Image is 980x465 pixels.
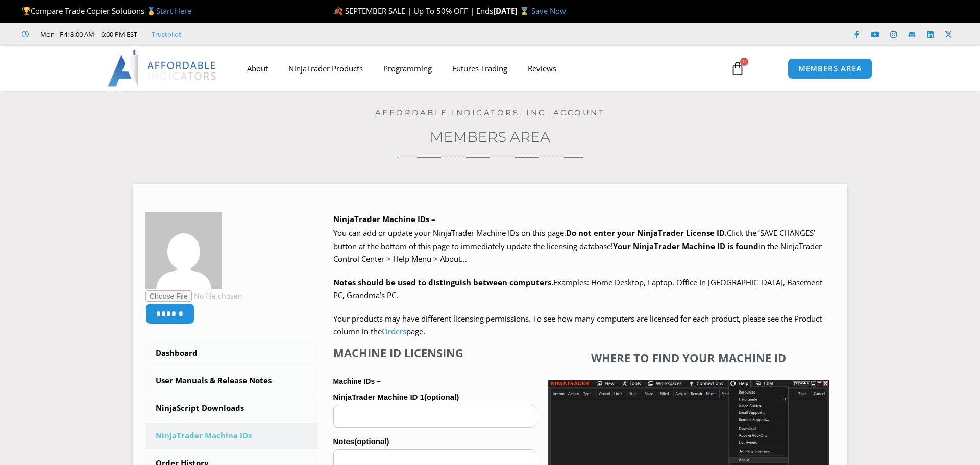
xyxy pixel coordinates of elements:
a: Orders [382,326,406,336]
a: NinjaTrader Machine IDs [145,423,318,449]
a: User Manuals & Release Notes [145,368,318,394]
a: About [237,57,278,80]
a: Programming [373,57,442,80]
label: NinjaTrader Machine ID 1 [333,389,535,405]
span: You can add or update your NinjaTrader Machine IDs on this page. [333,228,566,238]
strong: Your NinjaTrader Machine ID is found [613,241,758,251]
img: LogoAI | Affordable Indicators – NinjaTrader [108,50,217,87]
strong: [DATE] ⌛ [493,6,531,16]
a: Reviews [518,57,567,80]
a: MEMBERS AREA [788,58,873,79]
span: (optional) [424,393,459,401]
a: Trustpilot [152,28,181,40]
b: NinjaTrader Machine IDs – [333,214,435,224]
b: Do not enter your NinjaTrader License ID. [566,228,727,238]
span: Examples: Home Desktop, Laptop, Office In [GEOGRAPHIC_DATA], Basement PC, Grandma’s PC. [333,277,822,301]
h4: Where to find your Machine ID [548,351,829,364]
strong: Notes should be used to distinguish between computers. [333,277,553,287]
span: MEMBERS AREA [798,65,862,72]
span: Mon - Fri: 8:00 AM – 6:00 PM EST [38,28,137,40]
a: Members Area [430,128,550,145]
a: 0 [715,54,760,83]
a: Save Now [531,6,566,16]
span: 0 [740,58,748,66]
h4: Machine ID Licensing [333,346,535,359]
a: NinjaScript Downloads [145,395,318,422]
span: (optional) [354,437,389,446]
a: Affordable Indicators, Inc. Account [375,108,605,117]
nav: Menu [237,57,719,80]
img: 🏆 [22,7,30,15]
a: Start Here [156,6,191,16]
span: 🍂 SEPTEMBER SALE | Up To 50% OFF | Ends [333,6,493,16]
span: Your products may have different licensing permissions. To see how many computers are licensed fo... [333,313,822,337]
strong: Machine IDs – [333,377,381,385]
a: Futures Trading [442,57,518,80]
span: Click the ‘SAVE CHANGES’ button at the bottom of this page to immediately update the licensing da... [333,228,822,264]
a: NinjaTrader Products [278,57,373,80]
a: Dashboard [145,340,318,366]
img: d4eb92c60c29804ee1916bd69661e881d37e866da58aadcb784fab07fcd252fa [145,212,222,289]
label: Notes [333,434,535,449]
span: Compare Trade Copier Solutions 🥇 [22,6,191,16]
